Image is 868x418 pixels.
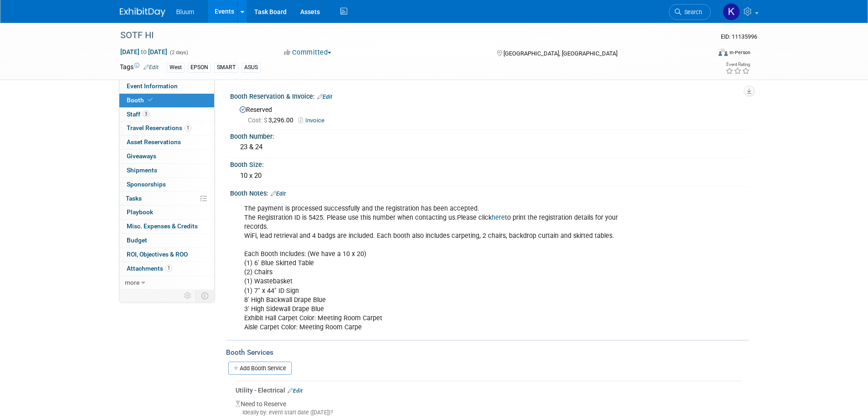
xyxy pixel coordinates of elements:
[167,63,185,72] div: West
[165,265,172,272] span: 1
[127,222,198,230] span: Misc. Expenses & Credits
[188,63,211,72] div: EPSON
[127,96,154,104] span: Booth
[127,124,191,131] span: Travel Reservations
[281,48,335,57] button: Committed
[657,47,751,61] div: Event Format
[669,4,711,20] a: Search
[719,49,728,56] img: Format-Inperson.png
[127,152,156,160] span: Giveaways
[120,48,168,56] span: [DATE] [DATE]
[119,94,214,107] a: Booth
[127,111,149,118] span: Staff
[725,62,750,67] div: Event Rating
[237,169,742,183] div: 10 x 20
[237,140,742,154] div: 23 & 24
[195,290,214,302] td: Toggle Event Tabs
[125,279,139,286] span: more
[230,186,749,198] div: Booth Notes:
[119,276,214,290] a: more
[127,251,188,258] span: ROI, Objectives & ROO
[503,50,617,57] span: [GEOGRAPHIC_DATA], [GEOGRAPHIC_DATA]
[127,82,178,90] span: Event Information
[119,108,214,121] a: Staff3
[119,262,214,276] a: Attachments1
[148,97,153,102] i: Booth reservation complete
[127,208,153,216] span: Playbook
[230,158,749,169] div: Booth Size:
[127,181,166,188] span: Sponsorships
[119,150,214,163] a: Giveaways
[214,63,238,72] div: SMART
[298,117,329,124] a: Invoice
[729,49,750,56] div: In-Person
[180,290,196,302] td: Personalize Event Tab Strip
[117,27,697,44] div: SOTF HI
[119,192,214,206] a: Tasks
[226,347,749,358] div: Booth Services
[127,138,181,146] span: Asset Reservations
[119,206,214,219] a: Playbook
[119,164,214,177] a: Shipments
[317,94,332,100] a: Edit
[248,116,297,124] span: 3,296.00
[119,178,214,191] a: Sponsorships
[241,63,261,72] div: ASUS
[248,116,268,124] span: Cost: $
[228,362,292,375] a: Add Booth Service
[169,50,188,55] span: (2 days)
[127,166,157,174] span: Shipments
[236,408,742,417] div: Ideally by: event start date ([DATE])?
[237,103,742,125] div: Reserved
[236,386,742,395] div: Utility - Electrical
[492,214,505,222] a: here
[126,195,142,202] span: Tasks
[120,8,165,17] img: ExhibitDay
[119,234,214,247] a: Budget
[230,90,749,101] div: Booth Reservation & Invoice:
[120,62,159,73] td: Tags
[185,125,191,131] span: 1
[139,48,148,55] span: to
[230,130,749,141] div: Booth Number:
[238,200,648,337] div: The payment is processed successfully and the registration has been accepted. The Registration ID...
[288,388,303,394] a: Edit
[127,265,172,272] span: Attachments
[681,9,702,15] span: Search
[119,220,214,233] a: Misc. Expenses & Credits
[723,3,740,20] img: Kellie Noller
[127,237,147,244] span: Budget
[144,64,159,71] a: Edit
[271,191,286,197] a: Edit
[119,136,214,149] a: Asset Reservations
[119,80,214,93] a: Event Information
[143,111,149,117] span: 3
[119,248,214,262] a: ROI, Objectives & ROO
[176,8,195,15] span: Bluum
[721,33,757,40] span: Event ID: 11135996
[119,121,214,135] a: Travel Reservations1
